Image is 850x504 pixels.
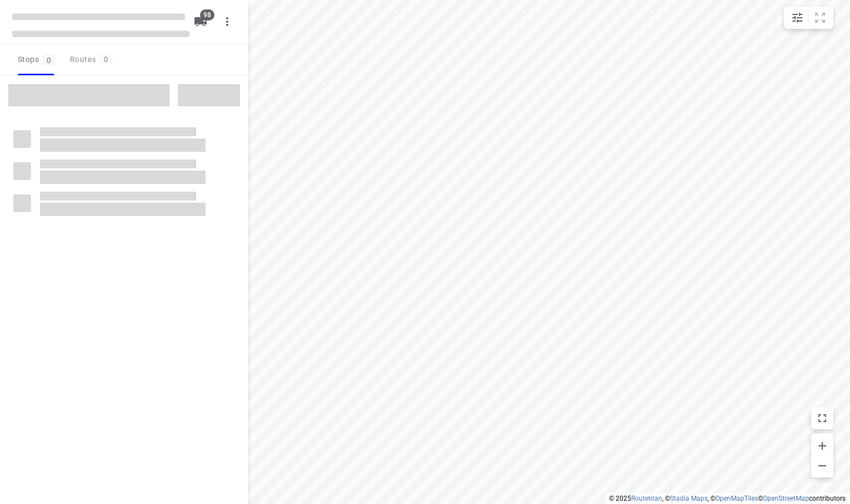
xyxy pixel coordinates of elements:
[784,7,833,29] div: small contained button group
[786,7,808,29] button: Map settings
[609,495,846,502] li: © 2025 , © , © © contributors
[631,495,662,502] a: Routetitan
[715,495,758,502] a: OpenMapTiles
[670,495,708,502] a: Stadia Maps
[763,495,809,502] a: OpenStreetMap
